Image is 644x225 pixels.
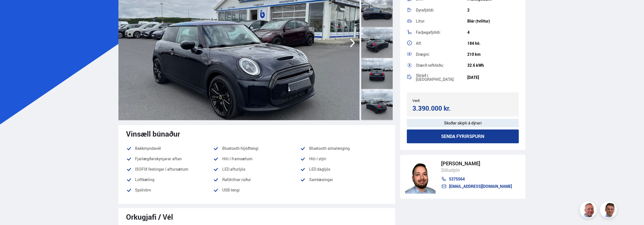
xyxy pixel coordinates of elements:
[467,75,519,80] div: [DATE]
[126,166,213,173] li: ISOFIX festingar í aftursætum
[441,177,512,181] a: 5375564
[601,202,618,219] img: FbJEzSuNWCJXmdc-.webp
[126,145,213,152] li: Bakkmyndavél
[213,176,300,183] li: Rafdrifnar rúður
[412,99,463,103] div: Verð:
[126,187,213,193] li: Spólvörn
[441,161,512,166] div: [PERSON_NAME]
[5,2,21,19] button: Open LiveChat chat widget
[467,63,519,68] div: 32.6 kWh
[213,187,300,197] li: USB tengi
[581,202,598,219] img: siFngHWaQ9KaOqBr.png
[213,166,300,173] li: LED afturljós
[300,176,387,183] li: Samlæsingar
[441,166,512,174] div: Sölustjóri
[126,213,387,221] div: Orkugjafi / Vél
[300,155,387,162] li: Hiti í stýri
[412,104,461,112] div: 3.390.000 kr.
[300,166,387,173] li: LED dagljós
[467,8,519,12] div: 2
[467,30,519,35] div: 4
[416,30,467,34] div: Farþegafjöldi:
[416,73,467,81] div: Skráð í [GEOGRAPHIC_DATA]:
[213,155,300,162] li: Hiti í framsætum
[405,160,436,194] img: nhp88E3Fdnt1Opn2.png
[416,8,467,12] div: Dyrafjöldi:
[467,19,519,23] div: Blár (tvílitur)
[416,19,467,23] div: Litur:
[407,119,519,127] div: Skoðar skipti á dýrari
[126,130,387,138] div: Vinsæll búnaður
[407,130,519,143] button: Senda fyrirspurn
[416,52,467,56] div: Drægni:
[441,184,512,189] a: [EMAIL_ADDRESS][DOMAIN_NAME]
[416,41,467,45] div: Afl:
[416,63,467,67] div: Stærð rafhlöðu:
[213,145,300,152] li: Bluetooth hljóðtengi
[467,41,519,46] div: 184 hö.
[126,155,213,162] li: Fjarlægðarskynjarar aftan
[467,52,519,57] div: 210 km
[126,176,213,183] li: Loftkæling
[300,145,387,152] li: Bluetooth símatenging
